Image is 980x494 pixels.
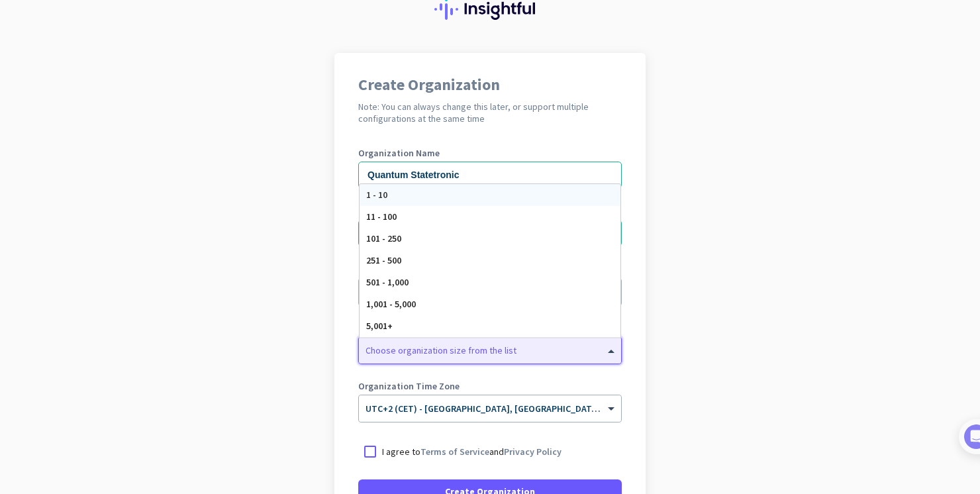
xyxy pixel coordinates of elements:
[358,101,622,124] h2: Note: You can always change this later, or support multiple configurations at the same time
[358,265,455,274] label: Organization language
[358,220,622,246] input: 1 23 45 67 89
[366,189,387,201] span: 1 - 10
[366,232,401,244] span: 101 - 250
[420,446,489,458] a: Terms of Service
[366,254,401,266] span: 251 - 500
[358,77,622,93] h1: Create Organization
[358,323,622,332] label: Organization Size (Optional)
[366,320,393,332] span: 5,001+
[366,276,409,288] span: 501 - 1,000
[358,207,622,216] label: Phone Number
[358,162,622,188] input: What is the name of your organization?
[358,148,622,158] label: Organization Name
[366,298,416,310] span: 1,001 - 5,000
[358,381,622,391] label: Organization Time Zone
[366,211,397,222] span: 11 - 100
[360,184,620,337] div: Options List
[504,446,562,458] a: Privacy Policy
[382,445,562,458] p: I agree to and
